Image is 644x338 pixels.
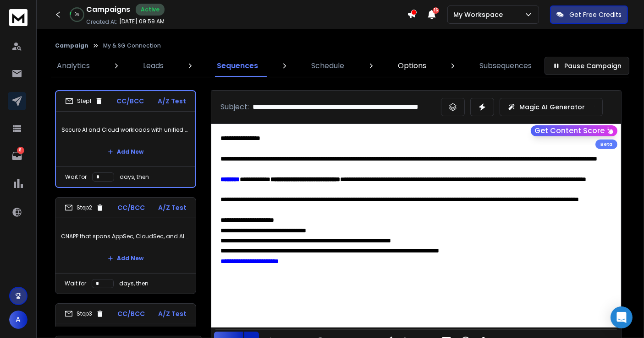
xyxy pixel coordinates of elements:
[57,60,90,71] p: Analytics
[51,55,95,77] a: Analytics
[211,55,264,77] a: Sequences
[158,309,187,318] p: A/Z Test
[531,125,617,136] button: Get Content Score
[100,249,151,268] button: Add New
[55,42,88,49] button: Campaign
[120,173,149,181] p: days, then
[65,173,87,181] p: Wait for
[75,12,79,17] p: 6 %
[550,5,628,24] button: Get Free Credits
[9,311,28,329] button: A
[312,60,345,71] p: Schedule
[100,143,151,161] button: Add New
[117,203,145,212] p: CC/BCC
[519,102,585,112] p: Magic AI Generator
[143,60,164,71] p: Leads
[117,309,145,318] p: CC/BCC
[453,10,506,19] p: My Workspace
[103,42,161,49] p: My & SG Connection
[595,139,617,149] div: Beta
[119,280,149,287] p: days, then
[65,204,104,212] div: Step 2
[9,9,28,26] img: logo
[433,7,439,14] span: 16
[306,55,350,77] a: Schedule
[136,4,165,16] div: Active
[500,98,603,116] button: Magic AI Generator
[611,306,633,328] div: Open Intercom Messenger
[117,97,144,106] p: CC/BCC
[55,197,196,294] li: Step2CC/BCCA/Z TestCNAPP that spans AppSec, CloudSec, and AI SecurityAdd NewWait fordays, then
[65,280,86,287] p: Wait for
[138,55,169,77] a: Leads
[8,147,26,165] a: 8
[479,60,532,71] p: Subsequences
[158,203,187,212] p: A/Z Test
[17,147,24,154] p: 8
[86,18,117,26] p: Created At:
[55,90,196,188] li: Step1CC/BCCA/Z TestSecure AI and Cloud workloads with unified Zero Trust CNAPPAdd NewWait fordays...
[158,97,186,106] p: A/Z Test
[61,224,190,249] p: CNAPP that spans AppSec, CloudSec, and AI Security
[545,57,629,75] button: Pause Campaign
[65,97,103,105] div: Step 1
[61,117,190,143] p: Secure AI and Cloud workloads with unified Zero Trust CNAPP
[119,18,165,25] p: [DATE] 09:59 AM
[217,60,258,71] p: Sequences
[398,60,426,71] p: Options
[474,55,537,77] a: Subsequences
[86,4,130,15] h1: Campaigns
[392,55,432,77] a: Options
[220,102,249,113] p: Subject:
[65,310,104,318] div: Step 3
[569,10,622,19] p: Get Free Credits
